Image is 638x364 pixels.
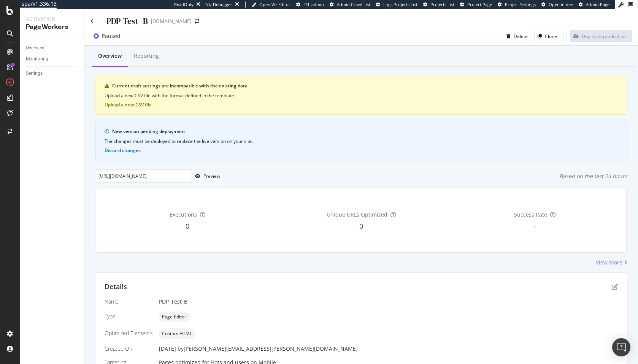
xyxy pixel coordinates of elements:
[105,102,152,108] button: Upload a new CSV file
[327,211,387,218] span: Unique URLs Optimized
[359,222,363,231] span: 0
[162,315,186,319] span: Page Editor
[612,338,630,356] div: Open Intercom Messenger
[26,44,79,52] a: Overview
[423,2,454,8] a: Projects List
[26,70,79,78] a: Settings
[95,122,627,160] div: info banner
[26,15,78,23] div: Activation
[95,76,627,115] div: warning banner
[112,128,618,135] div: New version pending deployment
[503,30,528,42] button: Delete
[90,19,94,24] a: Click to go back
[192,170,220,182] button: Preview
[151,17,192,25] div: [DOMAIN_NAME]
[559,173,627,180] div: Based on the last 24 hours
[582,33,626,40] div: Deploy to production
[252,2,290,8] a: Open Viz Editor
[162,331,192,336] span: Custom HTML
[541,2,573,8] a: Open in dev
[498,2,536,8] a: Project Settings
[203,173,220,179] div: Preview
[134,52,159,60] div: Reporting
[383,2,417,7] span: Logs Projects List
[195,19,199,24] div: arrow-right-arrow-left
[514,33,528,40] div: Delete
[612,284,618,290] div: pen-to-square
[337,2,370,7] span: Admin Crawl List
[105,313,153,320] div: Type
[105,329,153,337] div: Optimized Elements
[596,259,627,266] a: View More
[170,211,197,218] span: Executions
[259,2,290,7] span: Open Viz Editor
[460,2,492,8] a: Project Page
[586,2,609,7] span: Admin Page
[102,32,121,40] div: Paused
[105,298,153,305] div: Name
[105,282,127,292] div: Details
[26,70,43,78] div: Settings
[105,138,618,145] div: The changes must be deployed to replace the live version on your site.
[330,2,370,8] a: Admin Crawl List
[98,52,122,60] div: Overview
[106,15,148,27] div: PDP_Test_B
[159,298,618,305] div: PDP_Test_B
[303,2,324,7] span: FTL admin
[26,55,48,63] div: Monitoring
[112,82,618,89] div: Current draft settings are incompatible with the existing data
[570,30,632,42] button: Deploy to production
[376,2,417,8] a: Logs Projects List
[26,23,78,32] div: PageWorkers
[514,211,547,218] span: Success Rate
[596,259,622,266] div: View More
[545,33,557,40] div: Clone
[174,2,195,8] div: ReadOnly:
[159,328,195,339] div: neutral label
[105,345,153,353] div: Created On
[26,55,79,63] a: Monitoring
[430,2,454,7] span: Projects List
[296,2,324,8] a: FTL admin
[579,2,609,8] a: Admin Page
[534,30,563,42] button: Clone
[467,2,492,7] span: Project Page
[105,148,141,153] button: Discard changes
[186,222,189,231] span: 0
[178,345,358,353] div: by [PERSON_NAME][EMAIL_ADDRESS][PERSON_NAME][DOMAIN_NAME]
[105,92,618,99] div: Upload a new CSV file with the format defined in the template.
[206,2,233,8] div: Viz Debugger:
[534,222,536,231] span: -
[505,2,536,7] span: Project Settings
[26,44,44,52] div: Overview
[159,312,189,322] div: neutral label
[549,2,573,7] span: Open in dev
[159,345,618,353] div: [DATE]
[95,169,192,183] input: Preview your optimization on a URL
